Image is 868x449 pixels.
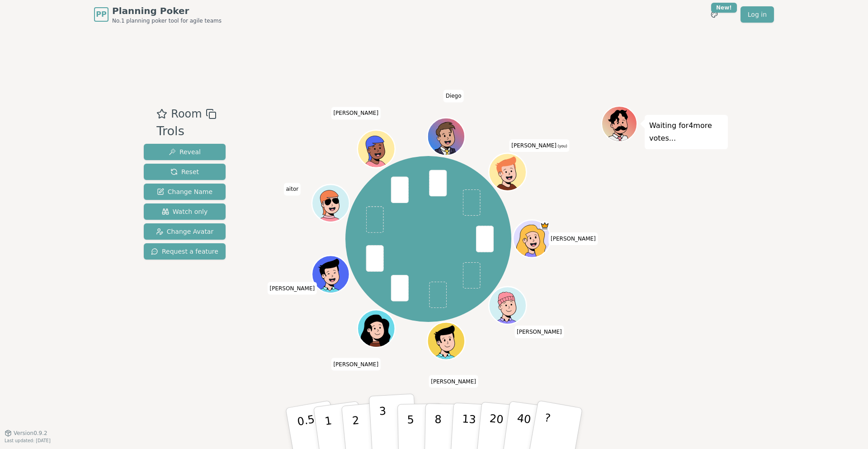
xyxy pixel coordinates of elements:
[170,167,199,176] span: Reset
[171,106,202,122] span: Room
[144,243,226,260] button: Request a feature
[548,232,598,245] span: Click to change your name
[540,221,550,231] span: María is the host
[429,375,478,388] span: Click to change your name
[144,184,226,200] button: Change Name
[144,223,226,240] button: Change Avatar
[706,6,722,23] button: New!
[156,122,216,141] div: Trols
[649,119,723,145] p: Waiting for 4 more votes...
[162,207,208,216] span: Watch only
[112,5,222,17] span: Planning Poker
[514,326,564,338] span: Click to change your name
[112,17,222,24] span: No.1 planning poker tool for agile teams
[157,187,212,196] span: Change Name
[156,106,167,122] button: Add as favourite
[490,155,525,190] button: Click to change your avatar
[96,9,106,20] span: PP
[741,6,774,23] a: Log in
[331,107,381,120] span: Click to change your name
[156,227,214,236] span: Change Avatar
[284,183,301,196] span: Click to change your name
[711,3,737,13] div: New!
[5,430,47,437] button: Version0.9.2
[151,247,218,256] span: Request a feature
[144,144,226,160] button: Reveal
[443,90,464,103] span: Click to change your name
[169,147,201,156] span: Reveal
[94,5,222,24] a: PPPlanning PokerNo.1 planning poker tool for agile teams
[331,358,381,371] span: Click to change your name
[144,164,226,180] button: Reset
[268,282,317,295] span: Click to change your name
[144,203,226,220] button: Watch only
[509,139,569,152] span: Click to change your name
[557,144,567,148] span: (you)
[5,438,51,443] span: Last updated: [DATE]
[14,430,47,437] span: Version 0.9.2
